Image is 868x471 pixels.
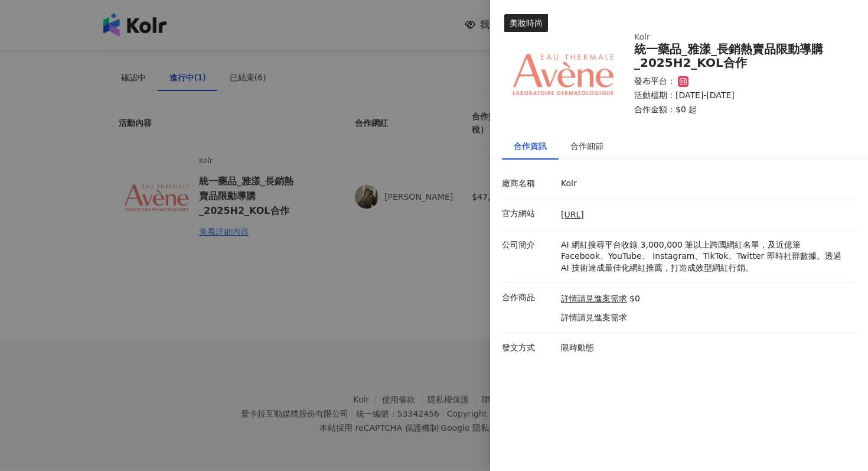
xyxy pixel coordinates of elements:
[634,104,842,116] p: 合作金額： $0 起
[634,31,842,43] div: Kolr
[561,312,640,324] p: 詳情請見進案需求
[502,342,555,354] p: 發文方式
[561,293,627,305] a: 詳情請見進案需求
[634,76,676,87] p: 發布平台：
[514,139,547,152] div: 合作資訊
[634,90,842,102] p: 活動檔期：[DATE]-[DATE]
[502,178,555,190] p: 廠商名稱
[561,210,584,219] a: [URL]
[634,43,842,70] div: 統一藥品_雅漾_長銷熱賣品限動導購_2025H2_KOL合作
[561,342,850,354] p: 限時動態
[502,239,555,251] p: 公司簡介
[561,178,850,190] p: Kolr
[629,293,640,305] p: $0
[502,208,555,220] p: 官方網站
[504,14,548,32] div: 美妝時尚
[561,239,850,274] p: AI 網紅搜尋平台收錄 3,000,000 筆以上跨國網紅名單，及近億筆 Facebook、YouTube、 Instagram、TikTok、Twitter 即時社群數據。透過 AI 技術達成...
[504,14,622,132] img: 詳情請見進案需求
[570,139,603,152] div: 合作細節
[502,292,555,304] p: 合作商品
